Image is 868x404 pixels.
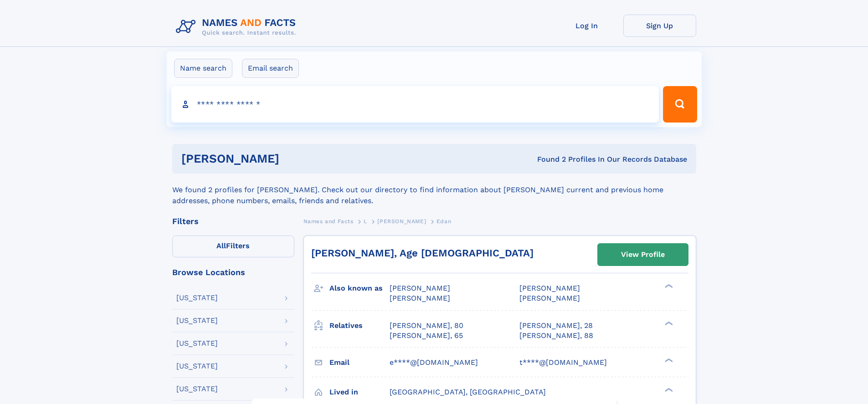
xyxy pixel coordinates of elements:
[329,384,390,400] h3: Lived in
[171,86,659,123] input: search input
[181,153,408,164] h1: [PERSON_NAME]
[174,59,232,78] label: Name search
[303,215,354,227] a: Names and Facts
[390,388,546,396] span: [GEOGRAPHIC_DATA], [GEOGRAPHIC_DATA]
[663,283,673,289] div: ❯
[519,321,593,331] a: [PERSON_NAME], 28
[329,355,390,370] h3: Email
[329,281,390,296] h3: Also known as
[663,357,673,363] div: ❯
[519,331,593,341] a: [PERSON_NAME], 88
[663,387,673,393] div: ❯
[550,15,623,37] a: Log In
[242,59,299,78] label: Email search
[176,363,218,370] div: [US_STATE]
[623,15,696,37] a: Sign Up
[390,294,450,302] span: [PERSON_NAME]
[176,385,218,393] div: [US_STATE]
[172,217,294,225] div: Filters
[311,247,534,259] a: [PERSON_NAME], Age [DEMOGRAPHIC_DATA]
[519,284,580,292] span: [PERSON_NAME]
[408,154,687,164] div: Found 2 Profiles In Our Records Database
[176,317,218,324] div: [US_STATE]
[329,318,390,333] h3: Relatives
[390,331,463,341] a: [PERSON_NAME], 65
[663,86,697,123] button: Search Button
[176,340,218,347] div: [US_STATE]
[598,244,688,266] a: View Profile
[377,218,426,225] span: [PERSON_NAME]
[377,215,426,227] a: [PERSON_NAME]
[437,218,451,225] span: Edan
[172,235,294,257] label: Filters
[663,320,673,326] div: ❯
[621,244,665,265] div: View Profile
[364,218,367,225] span: L
[390,321,463,331] a: [PERSON_NAME], 80
[172,268,294,276] div: Browse Locations
[390,284,450,292] span: [PERSON_NAME]
[172,174,696,206] div: We found 2 profiles for [PERSON_NAME]. Check out our directory to find information about [PERSON_...
[216,241,226,250] span: All
[364,215,367,227] a: L
[176,294,218,302] div: [US_STATE]
[519,294,580,302] span: [PERSON_NAME]
[172,15,303,39] img: Logo Names and Facts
